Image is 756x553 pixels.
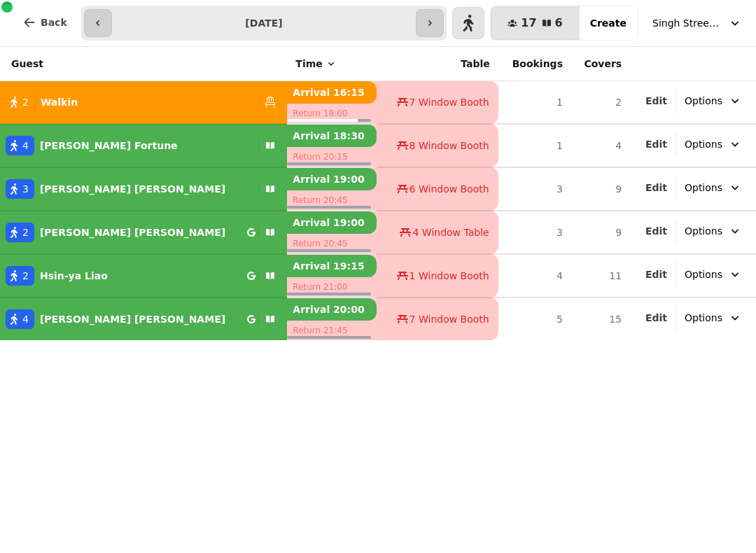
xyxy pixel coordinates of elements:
[287,168,377,190] p: Arrival 19:00
[22,182,29,196] span: 3
[287,104,377,123] p: Return 18:00
[409,312,489,326] span: 7 Window Booth
[571,167,630,211] td: 9
[41,95,78,109] p: Walkin
[571,124,630,167] td: 4
[409,182,489,196] span: 6 Window Booth
[498,124,571,167] td: 1
[676,262,750,287] button: Options
[645,137,667,151] button: Edit
[22,139,29,153] span: 4
[676,218,750,244] button: Options
[287,147,377,167] p: Return 20:15
[571,297,630,340] td: 15
[571,254,630,297] td: 11
[412,225,489,239] span: 4 Window Table
[409,269,489,283] span: 1 Window Booth
[645,224,667,238] button: Edit
[287,190,377,210] p: Return 20:45
[645,183,667,192] span: Edit
[295,57,336,71] button: Time
[22,269,29,283] span: 2
[409,95,489,109] span: 7 Window Booth
[645,181,667,195] button: Edit
[22,312,29,326] span: 4
[645,313,667,323] span: Edit
[287,234,377,253] p: Return 20:45
[498,297,571,340] td: 5
[409,139,489,153] span: 8 Window Booth
[287,298,377,321] p: Arrival 20:00
[645,269,667,279] span: Edit
[11,6,78,39] button: Back
[676,175,750,200] button: Options
[287,81,377,104] p: Arrival 16:15
[685,94,722,108] span: Options
[41,17,67,27] span: Back
[295,57,322,71] span: Time
[645,96,667,106] span: Edit
[645,311,667,325] button: Edit
[571,47,630,81] th: Covers
[571,211,630,254] td: 9
[40,269,108,283] p: Hsin-ya Liao
[40,182,225,196] p: [PERSON_NAME] [PERSON_NAME]
[287,211,377,234] p: Arrival 19:00
[40,225,225,239] p: [PERSON_NAME] [PERSON_NAME]
[287,255,377,277] p: Arrival 19:15
[685,137,722,151] span: Options
[40,312,225,326] p: [PERSON_NAME] [PERSON_NAME]
[645,139,667,149] span: Edit
[498,47,571,81] th: Bookings
[685,181,722,195] span: Options
[645,94,667,108] button: Edit
[685,267,722,281] span: Options
[287,321,377,340] p: Return 21:45
[498,211,571,254] td: 3
[685,224,722,238] span: Options
[676,88,750,113] button: Options
[571,81,630,125] td: 2
[498,167,571,211] td: 3
[676,132,750,157] button: Options
[287,125,377,147] p: Arrival 18:30
[498,254,571,297] td: 4
[685,311,722,325] span: Options
[676,305,750,330] button: Options
[287,277,377,297] p: Return 21:00
[498,81,571,125] td: 1
[645,267,667,281] button: Edit
[40,139,178,153] p: [PERSON_NAME] Fortune
[645,226,667,236] span: Edit
[22,225,29,239] span: 2
[377,47,498,81] th: Table
[22,95,29,109] span: 2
